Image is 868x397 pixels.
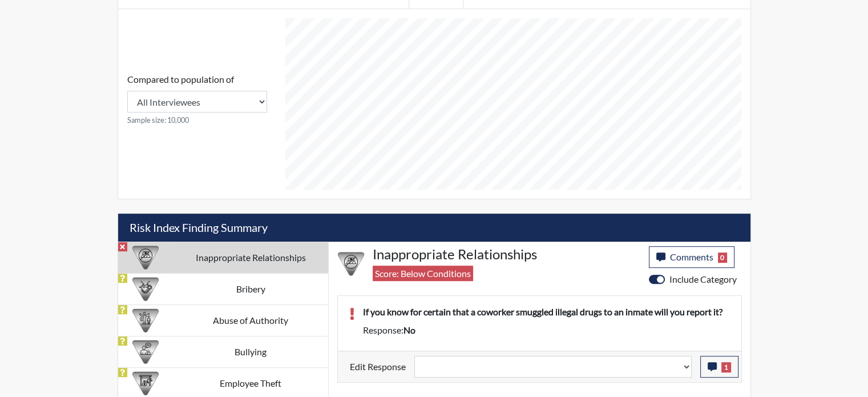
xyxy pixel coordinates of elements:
[338,251,364,277] img: CATEGORY%20ICON-14.139f8ef7.png
[118,214,750,242] h5: Risk Index Finding Summary
[127,115,267,126] small: Sample size: 10,000
[127,73,234,86] label: Compared to population of
[132,307,159,334] img: CATEGORY%20ICON-01.94e51fac.png
[173,242,328,273] td: Inappropriate Relationships
[350,356,406,378] label: Edit Response
[173,304,328,336] td: Abuse of Authority
[127,73,267,126] div: Consistency Score comparison among population
[718,252,728,263] span: 0
[373,266,473,281] span: Score: Below Conditions
[721,362,731,372] span: 1
[363,305,730,319] p: If you know for certain that a coworker smuggled illegal drugs to an inmate will you report it?
[132,370,159,396] img: CATEGORY%20ICON-07.58b65e52.png
[132,244,159,271] img: CATEGORY%20ICON-14.139f8ef7.png
[649,246,735,268] button: Comments0
[373,246,640,263] h4: Inappropriate Relationships
[354,323,738,337] div: Response:
[669,272,737,286] label: Include Category
[132,339,159,365] img: CATEGORY%20ICON-04.6d01e8fa.png
[700,356,738,378] button: 1
[406,356,700,378] div: Update the test taker's response, the change might impact the score
[403,324,415,335] span: no
[173,336,328,367] td: Bullying
[132,276,159,302] img: CATEGORY%20ICON-03.c5611939.png
[173,273,328,304] td: Bribery
[670,251,713,262] span: Comments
